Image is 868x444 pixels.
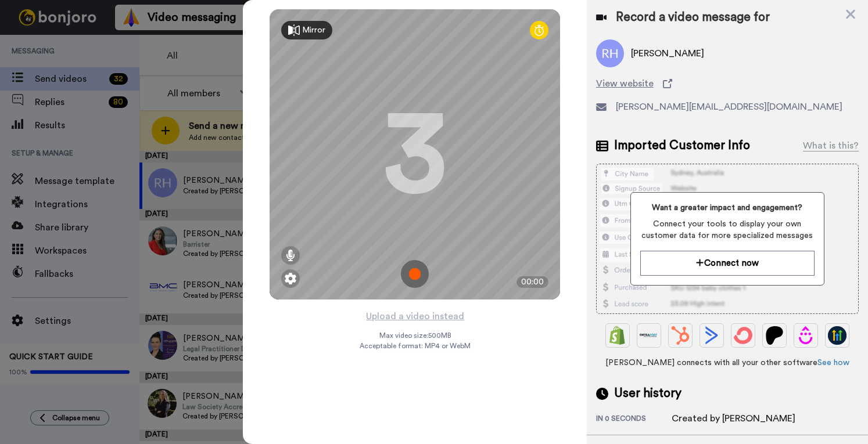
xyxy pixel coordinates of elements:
div: Created by [PERSON_NAME] [672,411,795,425]
span: View website [596,77,654,91]
img: Ontraport [640,326,658,345]
span: Acceptable format: MP4 or WebM [360,341,471,351]
button: Upload a video instead [363,309,468,324]
img: Patreon [765,326,784,345]
img: Shopify [608,326,627,345]
img: ic_record_start.svg [401,260,429,288]
span: Want a greater impact and engagement? [640,202,815,214]
div: 3 [383,111,447,198]
a: See how [817,359,849,367]
span: [PERSON_NAME] connects with all your other software [596,357,859,369]
img: GoHighLevel [828,326,847,345]
span: Max video size: 500 MB [379,331,451,340]
div: What is this? [803,139,859,153]
img: ActiveCampaign [702,326,721,345]
span: Imported Customer Info [614,137,750,154]
span: [PERSON_NAME][EMAIL_ADDRESS][DOMAIN_NAME] [616,100,842,114]
button: Connect now [640,251,815,276]
span: Connect your tools to display your own customer data for more specialized messages [640,218,815,241]
img: ConvertKit [734,326,752,345]
img: ic_gear.svg [285,273,296,284]
div: in 0 seconds [596,414,672,425]
div: 00:00 [517,276,548,288]
img: Hubspot [671,326,690,345]
img: Drip [797,326,815,345]
a: View website [596,77,859,91]
span: User history [614,385,682,402]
